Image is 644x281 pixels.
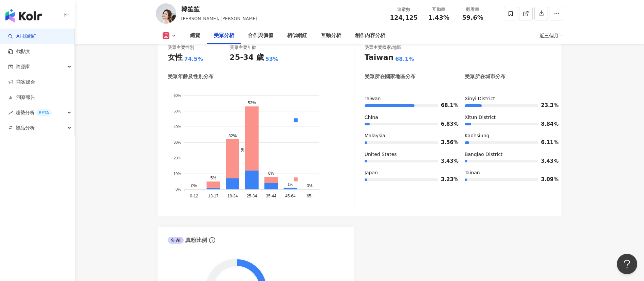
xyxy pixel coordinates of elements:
[307,194,312,198] tspan: 65-
[365,95,451,102] div: Taiwan
[465,114,551,121] div: Xitun District
[462,14,483,21] span: 59.6%
[541,140,551,145] span: 6.11%
[208,236,216,244] span: info-circle
[190,32,200,40] div: 總覽
[541,122,551,127] span: 8.84%
[168,73,214,80] div: 受眾年齡及性別分布
[460,6,486,13] div: 觀看率
[190,194,198,198] tspan: 0-12
[365,52,393,63] div: Taiwan
[16,59,30,74] span: 資源庫
[5,9,42,22] img: logo
[465,170,551,176] div: Tainan
[441,103,451,108] span: 68.1%
[181,5,257,13] div: 韓笙笙
[173,172,181,176] tspan: 10%
[8,33,37,40] a: searchAI 找網紅
[365,45,401,51] div: 受眾主要國家/地區
[173,140,181,144] tspan: 30%
[365,151,451,158] div: United States
[248,32,273,40] div: 合作與價值
[465,133,551,139] div: Kaohsiung
[441,159,451,164] span: 3.43%
[355,32,385,40] div: 創作內容分析
[465,95,551,102] div: Xinyi District
[208,194,219,198] tspan: 13-17
[428,14,449,21] span: 1.43%
[168,45,194,51] div: 受眾主要性別
[465,73,505,80] div: 受眾所在城市分布
[168,52,183,63] div: 女性
[539,30,563,41] div: 近三個月
[365,114,451,121] div: China
[8,79,35,86] a: 商案媒合
[173,156,181,160] tspan: 20%
[541,103,551,108] span: 23.3%
[156,3,176,24] img: KOL Avatar
[365,170,451,176] div: Japan
[173,93,181,98] tspan: 60%
[230,52,264,63] div: 25-34 歲
[541,159,551,164] span: 3.43%
[168,236,207,244] div: 真粉比例
[181,16,257,21] span: [PERSON_NAME], [PERSON_NAME]
[168,237,184,244] div: AI
[426,6,452,13] div: 互動率
[321,32,341,40] div: 互動分析
[173,125,181,129] tspan: 40%
[8,94,35,101] a: 洞察報告
[541,177,551,182] span: 3.09%
[395,55,414,63] div: 68.1%
[230,45,256,51] div: 受眾主要年齡
[365,133,451,139] div: Malaysia
[36,109,52,116] div: BETA
[441,177,451,182] span: 3.23%
[266,194,276,198] tspan: 35-44
[227,194,238,198] tspan: 18-24
[441,122,451,127] span: 6.83%
[184,55,203,63] div: 74.5%
[441,140,451,145] span: 3.56%
[265,55,278,63] div: 53%
[617,254,637,274] iframe: Help Scout Beacon - Open
[236,147,249,152] span: 男性
[390,6,418,13] div: 追蹤數
[173,109,181,113] tspan: 50%
[176,187,181,191] tspan: 0%
[214,32,234,40] div: 受眾分析
[390,14,418,21] span: 124,125
[16,120,35,136] span: 競品分析
[246,194,257,198] tspan: 25-34
[8,110,13,115] span: rise
[285,194,296,198] tspan: 45-64
[287,32,307,40] div: 相似網紅
[8,48,31,55] a: 找貼文
[465,151,551,158] div: Banqiao District
[365,73,416,80] div: 受眾所在國家地區分布
[16,105,52,120] span: 趨勢分析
